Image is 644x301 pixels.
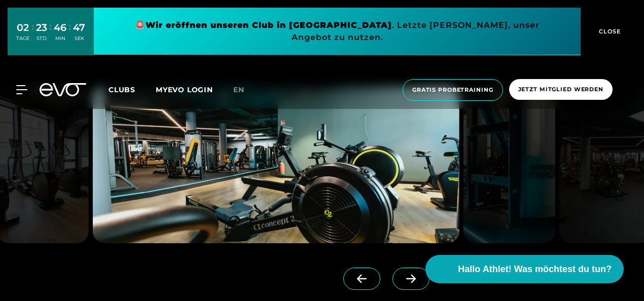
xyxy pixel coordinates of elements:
[425,255,624,283] button: Hallo Athlet! Was möchtest du tun?
[36,20,47,35] div: 23
[54,35,66,42] div: MIN
[36,35,47,42] div: STD
[73,20,85,35] div: 47
[581,8,636,55] button: CLOSE
[518,85,603,94] span: Jetzt Mitglied werden
[412,86,493,94] span: Gratis Probetraining
[73,35,85,42] div: SEK
[506,79,616,101] a: Jetzt Mitglied werden
[233,84,257,96] a: en
[54,20,66,35] div: 46
[400,79,506,101] a: Gratis Probetraining
[16,35,29,42] div: TAGE
[93,86,459,243] img: evofitness
[69,21,70,48] div: :
[16,20,29,35] div: 02
[596,27,621,36] span: CLOSE
[109,85,135,94] span: Clubs
[50,21,51,48] div: :
[109,85,156,94] a: Clubs
[233,85,244,94] span: en
[32,21,33,48] div: :
[463,86,555,243] img: evofitness
[156,85,213,94] a: MYEVO LOGIN
[458,262,612,276] span: Hallo Athlet! Was möchtest du tun?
